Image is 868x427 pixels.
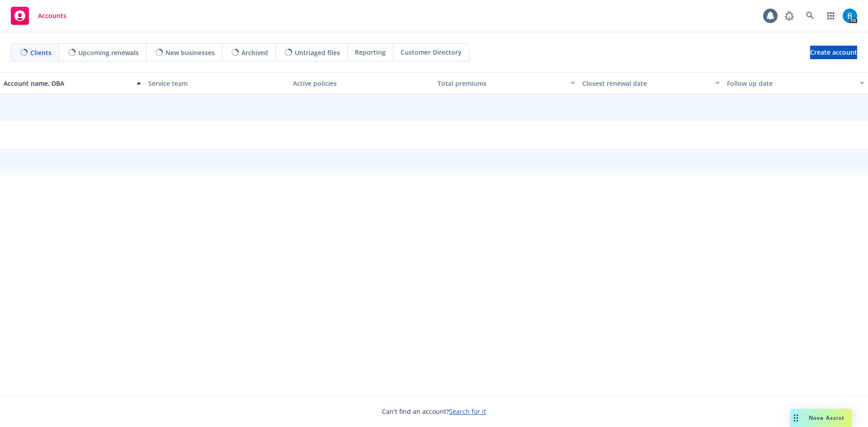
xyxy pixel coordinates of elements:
div: Total premiums [438,79,565,88]
span: Customer Directory [401,47,462,57]
span: Upcoming renewals [78,48,139,57]
div: Service team [148,79,286,88]
span: Can't find an account? [382,407,486,416]
div: Drag to move [790,409,802,427]
span: Archived [241,48,268,57]
div: Account name, DBA [4,79,131,88]
span: Nova Assist [809,414,844,422]
span: Create account [810,44,857,61]
button: Follow up date [723,72,868,94]
div: Closest renewal date [582,79,710,88]
button: Total premiums [434,72,579,94]
a: Search [801,7,819,25]
span: Untriaged files [295,48,340,57]
span: Accounts [38,12,66,19]
span: New businesses [165,48,215,57]
a: Accounts [7,3,70,28]
div: Active policies [293,79,430,88]
span: Clients [30,48,52,57]
button: Nova Assist [790,409,852,427]
div: Follow up date [727,79,854,88]
a: Search for it [449,407,486,416]
a: Report a Bug [780,7,798,25]
button: Service team [145,72,289,94]
span: Reporting [355,47,386,57]
a: Create account [810,46,857,59]
a: Switch app [822,7,840,25]
button: Active policies [289,72,434,94]
img: photo [843,9,857,23]
button: Closest renewal date [579,72,723,94]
